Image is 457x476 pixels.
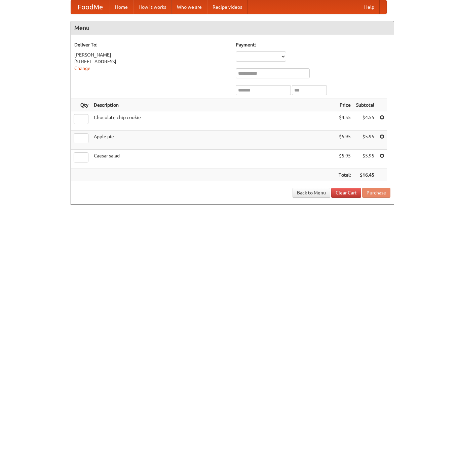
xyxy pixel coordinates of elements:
[353,150,377,169] td: $5.95
[74,51,229,58] div: [PERSON_NAME]
[359,0,380,14] a: Help
[91,131,336,150] td: Apple pie
[91,150,336,169] td: Caesar salad
[71,21,394,35] h4: Menu
[110,0,133,14] a: Home
[74,66,90,71] a: Change
[331,188,361,198] a: Clear Cart
[91,99,336,111] th: Description
[91,111,336,131] td: Chocolate chip cookie
[133,0,172,14] a: How it works
[71,99,91,111] th: Qty
[293,188,330,198] a: Back to Menu
[362,188,390,198] button: Purchase
[336,150,353,169] td: $5.95
[336,99,353,111] th: Price
[71,0,110,14] a: FoodMe
[336,169,353,181] th: Total:
[353,131,377,150] td: $5.95
[336,131,353,150] td: $5.95
[207,0,247,14] a: Recipe videos
[353,111,377,131] td: $4.55
[172,0,207,14] a: Who we are
[236,41,390,48] h5: Payment:
[336,111,353,131] td: $4.55
[74,58,229,65] div: [STREET_ADDRESS]
[353,169,377,181] th: $16.45
[353,99,377,111] th: Subtotal
[74,41,229,48] h5: Deliver To:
